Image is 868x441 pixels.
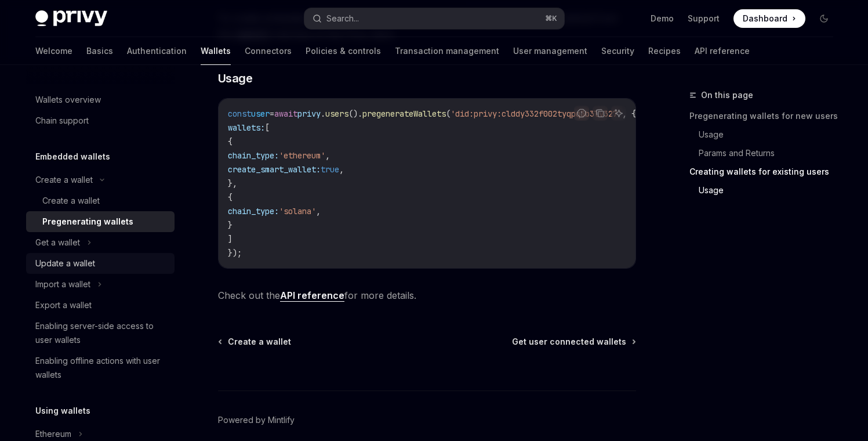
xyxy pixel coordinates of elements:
[228,192,233,203] span: {
[201,37,231,65] a: Wallets
[35,37,72,65] a: Welcome
[545,14,557,23] span: ⌘ K
[280,290,344,302] a: API reference
[733,9,805,28] a: Dashboard
[325,150,330,161] span: ,
[265,122,270,133] span: [
[35,114,89,128] div: Chain support
[86,37,113,65] a: Basics
[279,150,325,161] span: 'ethereum'
[513,37,587,65] a: User management
[512,336,635,348] a: Get user connected wallets
[362,109,446,119] span: pregenerateWallets
[348,109,362,119] span: ().
[325,109,348,119] span: users
[35,236,80,250] div: Get a wallet
[251,109,270,119] span: user
[228,150,279,161] span: chain_type:
[651,13,674,24] a: Demo
[35,427,71,441] div: Ethereum
[228,122,265,133] span: wallets:
[699,125,842,144] a: Usage
[228,248,242,258] span: });
[316,206,321,216] span: ,
[245,37,292,65] a: Connectors
[35,150,110,164] h5: Embedded wallets
[228,109,251,119] span: const
[815,9,833,28] button: Toggle dark mode
[26,89,175,110] a: Wallets overview
[228,336,291,348] span: Create a wallet
[35,173,93,187] div: Create a wallet
[219,336,291,348] a: Create a wallet
[395,37,499,65] a: Transaction management
[689,107,842,125] a: Pregenerating wallets for new users
[26,350,175,385] a: Enabling offline actions with user wallets
[339,164,344,175] span: ,
[26,316,175,350] a: Enabling server-side access to user wallets
[279,206,316,216] span: 'solana'
[451,109,622,119] span: 'did:privy:clddy332f002tyqpq3b3lv327'
[695,37,750,65] a: API reference
[701,88,753,102] span: On this page
[26,211,175,232] a: Pregenerating wallets
[743,13,787,24] span: Dashboard
[42,215,133,229] div: Pregenerating wallets
[26,253,175,274] a: Update a wallet
[35,404,90,418] h5: Using wallets
[699,144,842,162] a: Params and Returns
[26,190,175,211] a: Create a wallet
[228,220,233,230] span: }
[42,194,100,208] div: Create a wallet
[593,106,608,121] button: Copy the contents from the code block
[35,10,107,27] img: dark logo
[574,106,589,121] button: Report incorrect code
[35,93,101,107] div: Wallets overview
[512,336,626,348] span: Get user connected wallets
[270,109,274,119] span: =
[688,13,720,24] a: Support
[228,136,233,147] span: {
[601,37,634,65] a: Security
[26,110,175,131] a: Chain support
[218,70,253,86] span: Usage
[228,178,237,189] span: },
[622,109,636,119] span: , {
[304,8,564,29] button: Search...⌘K
[35,354,168,382] div: Enabling offline actions with user wallets
[611,106,626,121] button: Ask AI
[127,37,187,65] a: Authentication
[26,295,175,316] a: Export a wallet
[228,234,233,244] span: ]
[306,37,381,65] a: Policies & controls
[35,277,90,291] div: Import a wallet
[218,287,636,303] span: Check out the for more details.
[321,109,325,119] span: .
[274,109,297,119] span: await
[35,319,168,347] div: Enabling server-side access to user wallets
[297,109,321,119] span: privy
[648,37,681,65] a: Recipes
[699,181,842,200] a: Usage
[35,256,95,270] div: Update a wallet
[228,206,279,216] span: chain_type:
[228,164,321,175] span: create_smart_wallet:
[689,162,842,181] a: Creating wallets for existing users
[321,164,339,175] span: true
[35,298,92,312] div: Export a wallet
[326,12,359,26] div: Search...
[446,109,451,119] span: (
[218,414,295,426] a: Powered by Mintlify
